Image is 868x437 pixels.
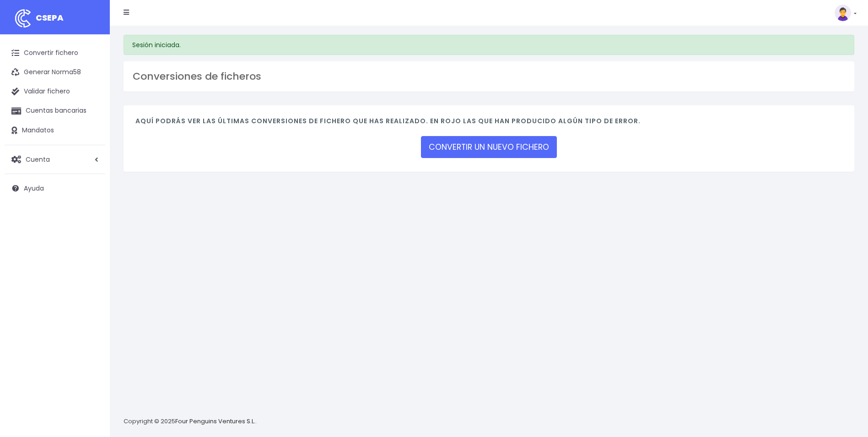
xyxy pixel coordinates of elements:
a: Four Penguins Ventures S.L. [175,417,255,426]
span: CSEPA [36,12,64,23]
a: Cuenta [5,150,105,169]
p: Copyright © 2025 . [124,417,257,426]
a: Convertir fichero [5,44,105,63]
a: Cuentas bancarias [5,101,105,120]
a: CONVERTIR UN NUEVO FICHERO [421,136,557,158]
a: Mandatos [5,121,105,140]
img: profile [835,5,851,21]
span: Cuenta [26,154,50,164]
a: Validar fichero [5,82,105,101]
a: Generar Norma58 [5,63,105,82]
img: logo [11,7,34,30]
a: Ayuda [5,179,105,198]
h3: Conversiones de ficheros [133,71,845,82]
span: Ayuda [24,184,44,193]
h4: Aquí podrás ver las últimas conversiones de fichero que has realizado. En rojo las que han produc... [135,117,842,130]
div: Sesión iniciada. [124,35,854,55]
